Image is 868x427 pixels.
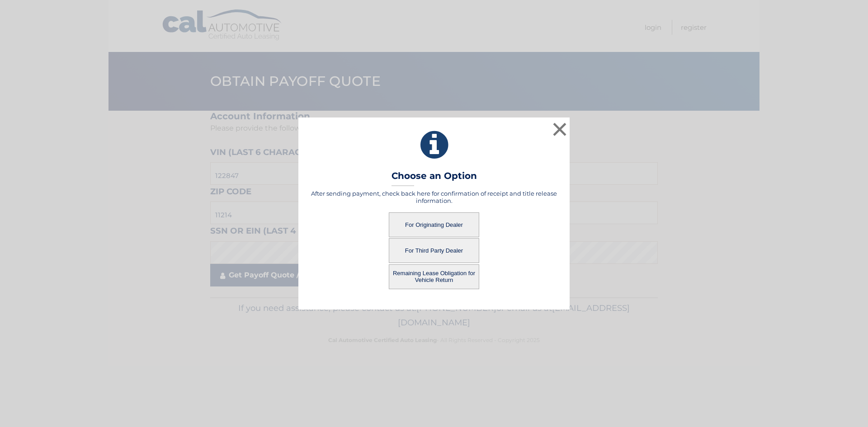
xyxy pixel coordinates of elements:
[389,238,479,263] button: For Third Party Dealer
[392,170,477,186] h3: Choose an Option
[389,212,479,237] button: For Originating Dealer
[389,264,479,289] button: Remaining Lease Obligation for Vehicle Return
[551,120,569,138] button: ×
[310,190,558,204] h5: After sending payment, check back here for confirmation of receipt and title release information.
